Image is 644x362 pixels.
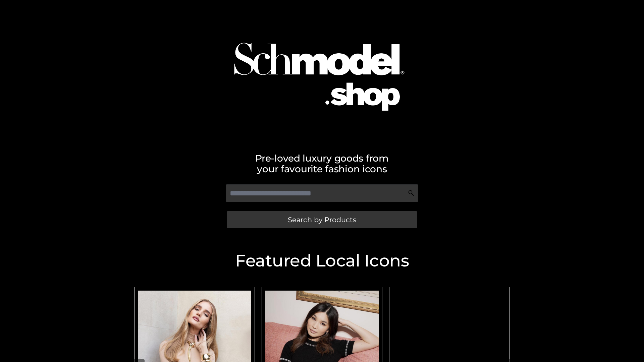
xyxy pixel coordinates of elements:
[227,211,417,228] a: Search by Products
[131,153,513,174] h2: Pre-loved luxury goods from your favourite fashion icons
[408,190,415,196] img: Search Icon
[288,216,356,223] span: Search by Products
[131,252,513,269] h2: Featured Local Icons​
